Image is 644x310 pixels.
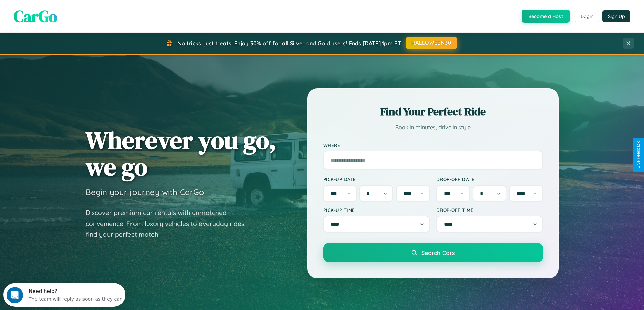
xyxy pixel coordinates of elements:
[575,10,599,22] button: Login
[14,5,57,27] span: CarGo
[25,11,119,18] div: The team will reply as soon as they can
[3,283,125,307] iframe: Intercom live chat discovery launcher
[3,3,126,21] div: Open Intercom Messenger
[436,207,543,213] label: Drop-off Time
[7,287,23,303] iframe: Intercom live chat
[323,207,430,213] label: Pick-up Time
[421,249,455,256] span: Search Cars
[86,187,204,197] h3: Begin your journey with CarGo
[636,141,641,169] div: Give Feedback
[406,37,457,49] button: HALLOWEEN30
[323,142,543,148] label: Where
[86,127,276,180] h1: Wherever you go, we go
[602,10,630,22] button: Sign Up
[86,207,255,240] p: Discover premium car rentals with unmatched convenience. From luxury vehicles to everyday rides, ...
[323,122,543,132] p: Book in minutes, drive in style
[323,104,543,119] h2: Find Your Perfect Ride
[323,176,430,182] label: Pick-up Date
[522,10,570,23] button: Become a Host
[25,6,119,11] div: Need help?
[177,40,402,47] span: No tricks, just treats! Enjoy 30% off for all Silver and Gold users! Ends [DATE] 1pm PT.
[436,176,543,182] label: Drop-off Date
[323,243,543,262] button: Search Cars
